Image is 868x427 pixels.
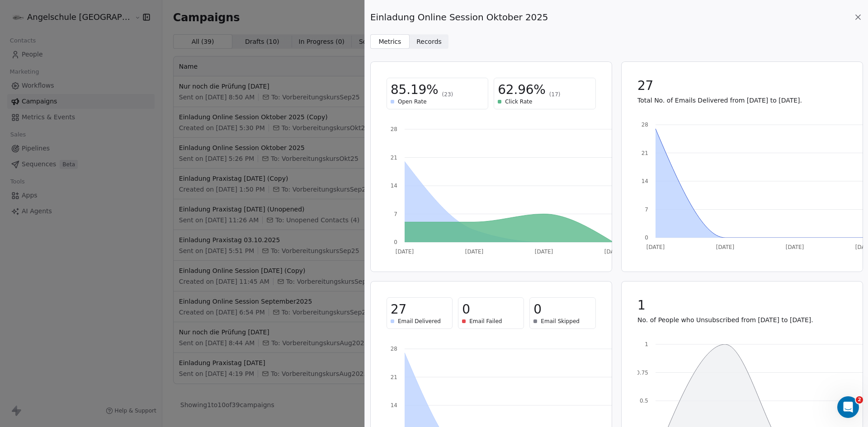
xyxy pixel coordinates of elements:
[641,150,648,156] tspan: 21
[837,396,859,418] iframe: Intercom live chat
[391,402,397,408] tspan: 14
[716,244,734,250] tspan: [DATE]
[498,82,546,98] span: 62.96%
[604,249,623,255] tspan: [DATE]
[396,249,414,255] tspan: [DATE]
[465,249,484,255] tspan: [DATE]
[645,235,648,241] tspan: 0
[535,249,553,255] tspan: [DATE]
[646,244,665,250] tspan: [DATE]
[391,374,397,380] tspan: 21
[398,318,441,325] span: Email Delivered
[639,398,648,404] tspan: 0.5
[391,346,397,352] tspan: 28
[370,11,548,23] span: Einladung Online Session Oktober 2025
[533,301,542,318] span: 0
[391,155,397,161] tspan: 21
[416,37,442,47] span: Records
[856,396,863,404] span: 2
[637,78,653,94] span: 27
[391,82,439,98] span: 85.19%
[549,91,561,98] span: (17)
[442,91,453,98] span: (23)
[645,206,648,213] tspan: 7
[637,315,847,324] p: No. of People who Unsubscribed from [DATE] to [DATE].
[645,341,648,347] tspan: 1
[641,122,648,128] tspan: 28
[391,301,406,318] span: 27
[505,98,532,105] span: Click Rate
[391,183,397,189] tspan: 14
[394,211,397,217] tspan: 7
[462,301,470,318] span: 0
[785,244,804,250] tspan: [DATE]
[469,318,502,325] span: Email Failed
[641,178,648,184] tspan: 14
[637,297,646,314] span: 1
[391,126,397,132] tspan: 28
[636,370,648,376] tspan: 0.75
[541,318,580,325] span: Email Skipped
[637,96,847,105] p: Total No. of Emails Delivered from [DATE] to [DATE].
[398,98,427,105] span: Open Rate
[394,239,397,245] tspan: 0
